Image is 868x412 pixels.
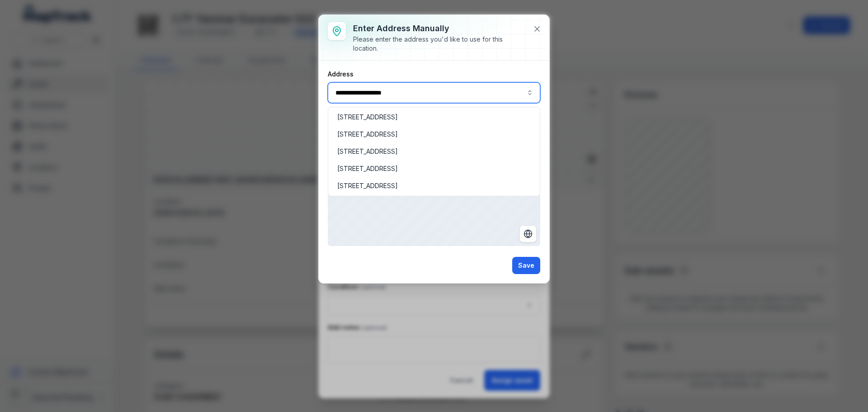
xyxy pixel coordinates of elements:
[337,130,398,139] span: [STREET_ADDRESS]
[328,82,540,103] input: :rot:-form-item-label
[337,164,398,173] span: [STREET_ADDRESS]
[337,113,398,122] span: [STREET_ADDRESS]
[337,181,398,190] span: [STREET_ADDRESS]
[337,147,398,156] span: [STREET_ADDRESS]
